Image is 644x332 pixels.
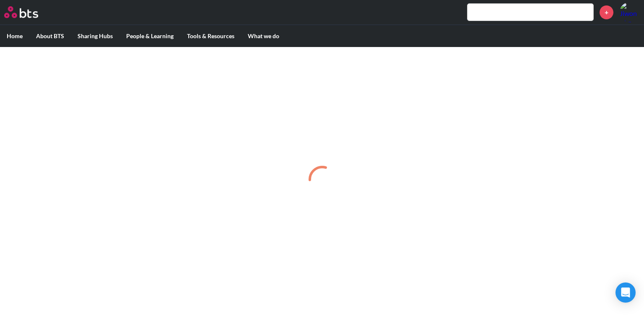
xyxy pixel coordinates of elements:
[180,25,241,47] label: Tools & Resources
[4,6,54,18] a: Go home
[119,25,180,47] label: People & Learning
[615,282,636,303] div: Open Intercom Messenger
[600,5,613,19] a: +
[620,2,640,22] img: Jiwon Ahn
[29,25,71,47] label: About BTS
[71,25,119,47] label: Sharing Hubs
[4,6,38,18] img: BTS Logo
[620,2,640,22] a: Profile
[241,25,286,47] label: What we do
